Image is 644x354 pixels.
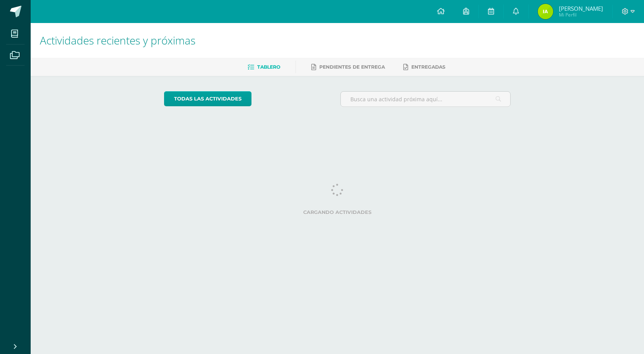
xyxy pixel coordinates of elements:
a: todas las Actividades [164,91,251,106]
span: [PERSON_NAME] [559,5,603,12]
input: Busca una actividad próxima aquí... [341,92,511,107]
a: Entregadas [403,61,445,73]
span: Mi Perfil [559,12,603,18]
a: Pendientes de entrega [311,61,385,73]
img: 00ab5c28e1a7ca1546c0a6fff0c0c3ae.png [538,4,553,19]
span: Tablero [257,64,280,70]
span: Pendientes de entrega [319,64,385,70]
span: Entregadas [411,64,445,70]
label: Cargando actividades [164,209,511,215]
a: Tablero [248,61,280,73]
span: Actividades recientes y próximas [40,33,195,48]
